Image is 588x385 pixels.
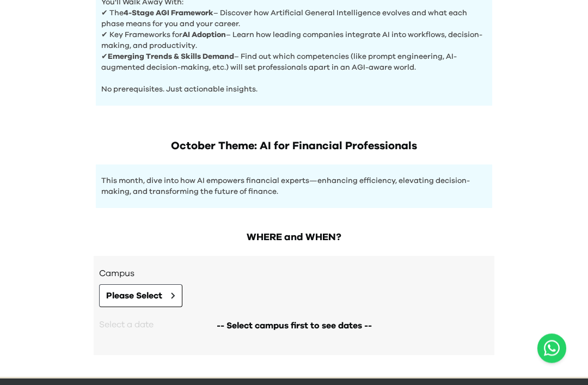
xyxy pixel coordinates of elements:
[94,230,494,246] h2: WHERE and WHEN?
[101,52,487,74] p: ✔ – Find out which competencies (like prompt engineering, AI-augmented decision-making, etc.) wil...
[108,53,234,61] b: Emerging Trends & Skills Demand
[124,10,213,17] b: 4-Stage AGI Framework
[99,267,489,280] h3: Campus
[182,32,226,39] b: AI Adoption
[537,334,566,363] a: Chat with us on WhatsApp
[106,290,162,303] span: Please Select
[101,8,487,30] p: ✔ The – Discover how Artificial General Intelligence evolves and what each phase means for you an...
[537,334,566,363] button: Open WhatsApp chat
[96,139,492,154] h1: October Theme: AI for Financial Professionals
[101,74,487,95] p: No prerequisites. Just actionable insights.
[101,30,487,52] p: ✔ Key Frameworks for – Learn how leading companies integrate AI into workflows, decision-making, ...
[101,176,487,198] p: This month, dive into how AI empowers financial experts—enhancing efficiency, elevating decision-...
[217,320,372,333] span: -- Select campus first to see dates --
[99,285,182,308] button: Please Select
